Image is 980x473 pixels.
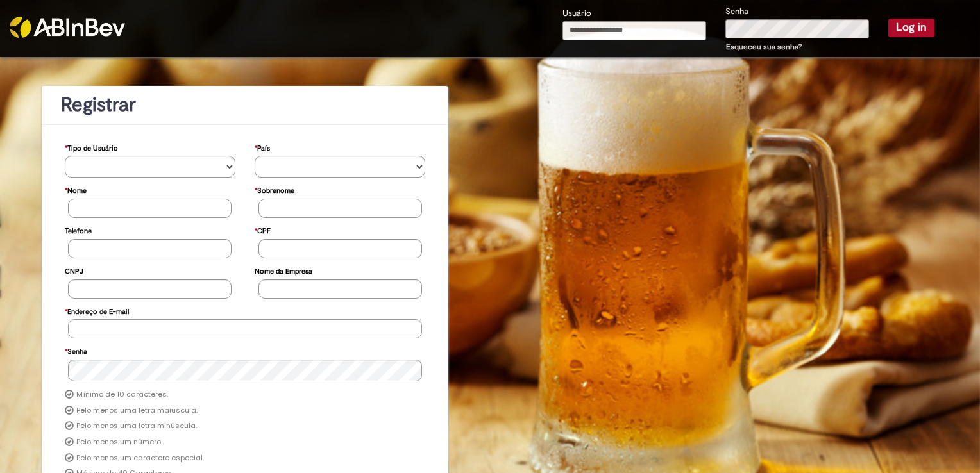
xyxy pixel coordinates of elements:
[61,94,429,115] h1: Registrar
[255,138,270,156] label: País
[76,421,197,431] label: Pelo menos uma letra minúscula.
[76,437,162,447] label: Pelo menos um número.
[10,17,125,38] img: ABInbev-white.png
[255,261,312,279] label: Nome da Empresa
[726,42,802,52] a: Esqueceu sua senha?
[255,220,271,239] label: CPF
[562,8,591,20] label: Usuário
[65,261,83,279] label: CNPJ
[888,19,934,37] button: Log in
[76,453,204,463] label: Pelo menos um caractere especial.
[255,180,294,199] label: Sobrenome
[65,138,118,156] label: Tipo de Usuário
[725,6,748,18] label: Senha
[76,406,198,416] label: Pelo menos uma letra maiúscula.
[65,180,87,199] label: Nome
[65,220,92,239] label: Telefone
[65,301,129,320] label: Endereço de E-mail
[65,341,87,360] label: Senha
[76,390,168,400] label: Mínimo de 10 caracteres.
